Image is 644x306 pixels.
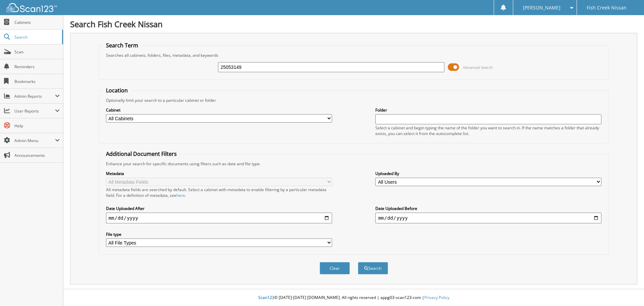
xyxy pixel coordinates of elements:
[70,18,637,30] h1: Search Fish Creek Nissan
[358,262,388,274] button: Search
[176,192,185,198] a: here
[106,206,332,211] label: Date Uploaded After
[63,290,644,306] div: © [DATE]-[DATE] [DOMAIN_NAME]. All rights reserved | appg03-scan123-com |
[7,3,57,12] img: scan123-logo-white.svg
[106,213,332,223] input: start
[375,125,601,136] div: Select a cabinet and begin typing the name of the folder you want to search in. If the name match...
[587,6,627,10] span: Fish Creek Nissan
[14,79,60,84] span: Bookmarks
[106,107,332,113] label: Cabinet
[103,97,605,103] div: Optionally limit your search to a particular cabinet or folder
[375,206,601,211] label: Date Uploaded Before
[14,49,60,55] span: Scan
[14,19,60,25] span: Cabinets
[103,52,605,58] div: Searches all cabinets, folders, files, metadata, and keywords
[14,152,60,158] span: Announcements
[258,295,274,300] span: Scan123
[375,213,601,223] input: end
[523,6,560,10] span: [PERSON_NAME]
[14,64,60,70] span: Reminders
[463,65,493,70] span: Advanced Search
[424,295,449,300] a: Privacy Policy
[320,262,350,274] button: Clear
[103,161,605,167] div: Enhance your search for specific documents using filters such as date and file type.
[375,171,601,176] label: Uploaded By
[106,187,332,198] div: All metadata fields are searched by default. Select a cabinet with metadata to enable filtering b...
[103,150,180,158] legend: Additional Document Filters
[14,108,55,114] span: User Reports
[610,274,644,306] iframe: Chat Widget
[106,231,332,237] label: File type
[375,107,601,113] label: Folder
[14,123,60,129] span: Help
[106,171,332,176] label: Metadata
[14,34,59,40] span: Search
[103,42,142,49] legend: Search Term
[103,87,131,94] legend: Location
[14,138,55,143] span: Admin Menu
[14,93,55,99] span: Admin Reports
